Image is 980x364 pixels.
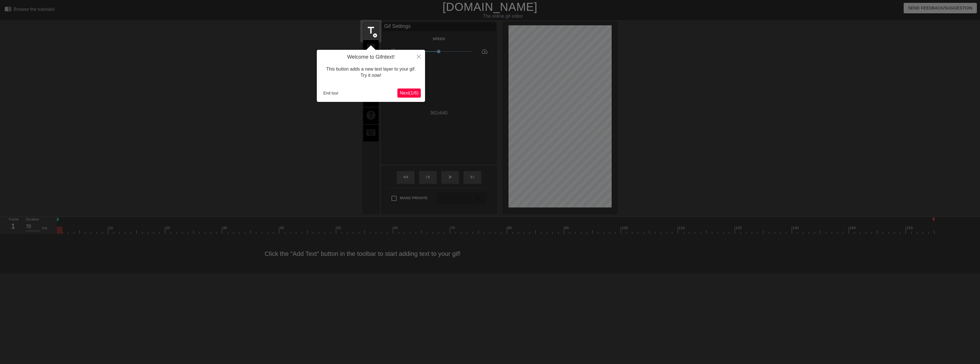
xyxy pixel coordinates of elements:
h4: Welcome to Gifntext! [321,54,421,60]
button: Next [397,89,421,98]
button: Close [413,50,425,63]
button: End tour [321,89,341,97]
span: Next ( 1 / 6 ) [400,91,418,95]
div: This button adds a new text layer to your gif. Try it now! [321,60,421,85]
